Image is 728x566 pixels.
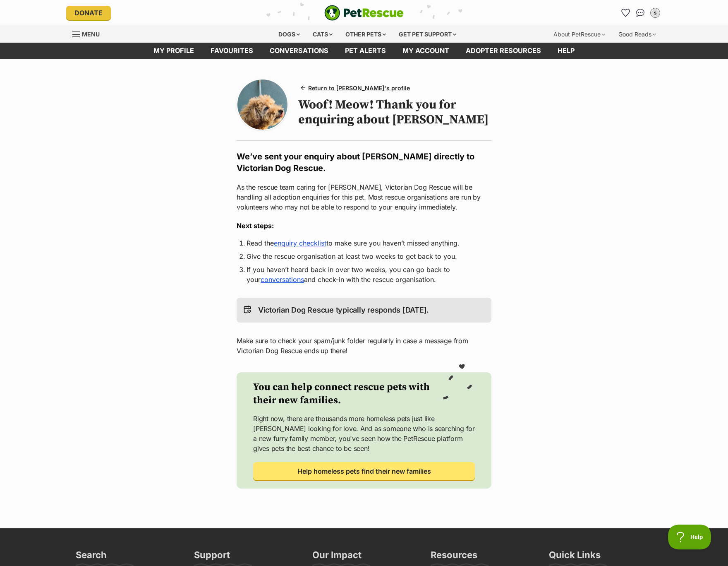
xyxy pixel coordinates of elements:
span: Return to [PERSON_NAME]'s profile [308,84,410,92]
a: My profile [145,43,202,59]
div: Other pets [340,26,392,43]
div: s [651,9,659,17]
p: As the rescue team caring for [PERSON_NAME], Victorian Dog Rescue will be handling all adoption e... [237,182,491,212]
li: Give the rescue organisation at least two weeks to get back to you. [247,251,481,261]
a: Help [549,43,583,59]
a: Adopter resources [457,43,549,59]
h1: Woof! Meow! Thank you for enquiring about [PERSON_NAME] [298,97,491,127]
span: Menu [82,31,100,38]
h3: Next steps: [237,221,491,231]
h3: Resources [431,549,477,566]
a: enquiry checklist [274,239,326,247]
iframe: Help Scout Beacon - Open [668,525,711,549]
h3: Quick Links [549,549,601,566]
div: Good Reads [613,26,662,43]
img: Photo of Jerry Russellton [237,79,287,130]
div: Cats [307,26,338,43]
ul: Account quick links [619,6,662,19]
h2: We’ve sent your enquiry about [PERSON_NAME] directly to Victorian Dog Rescue. [237,151,491,174]
a: Return to [PERSON_NAME]'s profile [298,82,413,94]
button: My account [649,6,662,19]
div: Dogs [273,26,306,43]
a: conversations [261,275,304,284]
div: About PetRescue [548,26,611,43]
a: Pet alerts [337,43,394,59]
li: Read the to make sure you haven’t missed anything. [247,238,481,248]
p: Victorian Dog Rescue typically responds [DATE]. [258,304,429,316]
a: Conversations [634,6,647,19]
h3: Search [76,549,107,566]
img: logo-e224e6f780fb5917bec1dbf3a21bbac754714ae5b6737aabdf751b685950b380.svg [324,5,404,21]
a: Donate [66,6,111,20]
img: chat-41dd97257d64d25036548639549fe6c8038ab92f7586957e7f3b1b290dea8141.svg [636,9,645,17]
a: conversations [261,43,337,59]
a: Favourites [202,43,261,59]
a: PetRescue [324,5,404,21]
a: My account [394,43,457,59]
p: Right now, there are thousands more homeless pets just like [PERSON_NAME] looking for love. And a... [253,414,475,453]
h2: You can help connect rescue pets with their new families. [253,381,442,407]
a: Favourites [619,6,632,19]
h3: Our Impact [312,549,362,566]
p: Make sure to check your spam/junk folder regularly in case a message from Victorian Dog Rescue en... [237,336,491,356]
div: Get pet support [393,26,462,43]
li: If you haven’t heard back in over two weeks, you can go back to your and check-in with the rescue... [247,265,481,284]
a: Menu [72,26,105,41]
h3: Support [194,549,230,566]
a: Help homeless pets find their new families [253,462,475,480]
span: Help homeless pets find their new families [297,466,431,476]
